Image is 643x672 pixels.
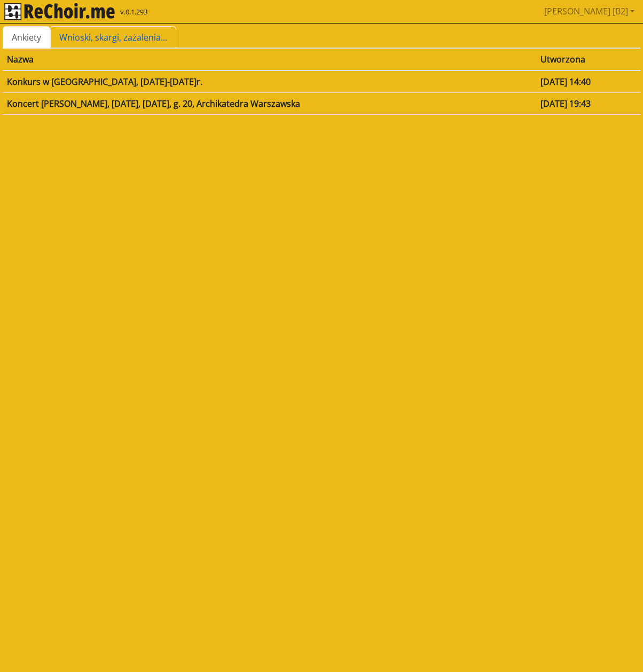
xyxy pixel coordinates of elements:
[3,71,536,93] td: Konkurs w [GEOGRAPHIC_DATA], [DATE]-[DATE]r.
[540,1,639,22] a: [PERSON_NAME] [B2]
[4,3,115,20] img: rekłajer mi
[536,71,640,93] td: [DATE] 14:40
[50,26,176,49] a: Wnioski, skargi, zażalenia...
[536,92,640,114] td: [DATE] 19:43
[3,26,50,49] a: Ankiety
[540,53,636,66] div: Utworzona
[3,92,536,114] td: Koncert [PERSON_NAME], [DATE], [DATE], g. 20, Archikatedra Warszawska
[120,7,147,18] span: v.0.1.293
[7,53,532,66] div: Nazwa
